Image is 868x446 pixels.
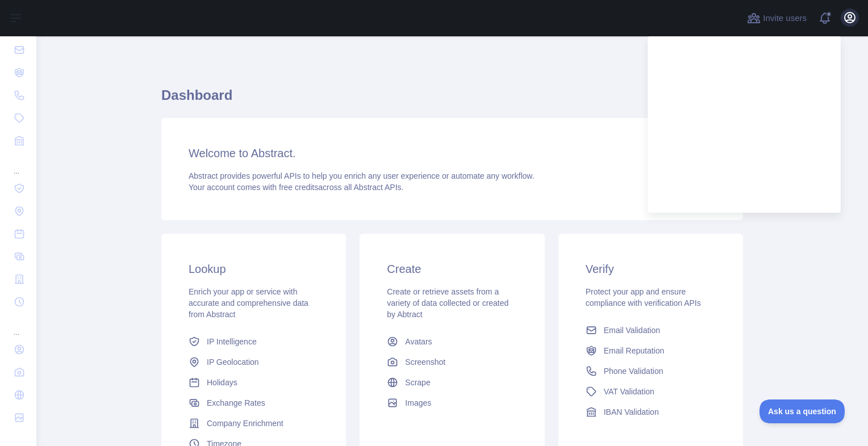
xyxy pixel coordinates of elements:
span: Company Enrichment [207,418,283,429]
span: Screenshot [405,356,445,368]
div: ... [9,153,27,176]
span: Email Validation [604,325,660,336]
span: Images [405,397,431,409]
a: IP Intelligence [184,331,323,352]
span: Avatars [405,336,432,347]
span: Scrape [405,377,430,388]
span: IP Geolocation [207,356,259,368]
a: Company Enrichment [184,413,323,434]
h3: Create [387,261,517,277]
span: free credits [279,183,318,192]
h3: Lookup [189,261,319,277]
span: IBAN Validation [604,406,659,418]
a: Exchange Rates [184,393,323,413]
span: Abstract provides powerful APIs to help you enrich any user experience or automate any workflow. [189,171,535,180]
a: Avatars [382,331,521,352]
a: Scrape [382,372,521,393]
a: Email Validation [581,320,720,340]
a: Screenshot [382,352,521,372]
a: Images [382,393,521,413]
span: Email Reputation [604,345,665,356]
a: IBAN Validation [581,402,720,422]
h3: Welcome to Abstract. [189,145,716,161]
span: VAT Validation [604,386,654,397]
h1: Dashboard [161,86,743,113]
iframe: Toggle Customer Support [759,399,845,423]
span: Enrich your app or service with accurate and comprehensive data from Abstract [189,287,308,319]
span: Your account comes with across all Abstract APIs. [189,183,403,192]
a: Email Reputation [581,340,720,361]
span: Create or retrieve assets from a variety of data collected or created by Abtract [387,287,508,319]
a: Phone Validation [581,361,720,381]
span: Phone Validation [604,365,663,377]
a: IP Geolocation [184,352,323,372]
span: Exchange Rates [207,397,265,409]
a: VAT Validation [581,381,720,402]
span: Holidays [207,377,237,388]
button: Invite users [745,9,809,27]
div: ... [9,314,27,337]
span: Invite users [763,12,807,25]
h3: Verify [586,261,716,277]
a: Holidays [184,372,323,393]
span: IP Intelligence [207,336,257,347]
span: Protect your app and ensure compliance with verification APIs [586,287,701,308]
